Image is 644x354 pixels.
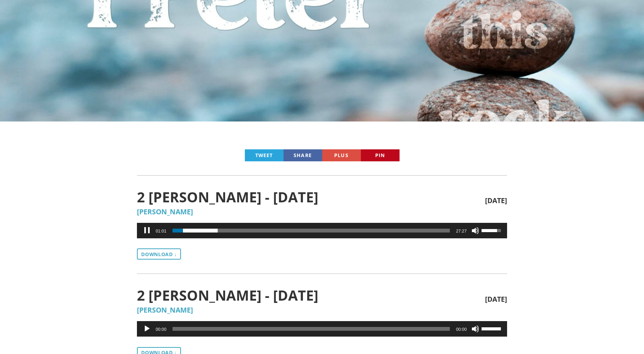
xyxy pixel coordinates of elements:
[173,327,450,331] span: Time Slider
[456,327,467,332] span: 00:00
[456,229,467,233] span: 27:27
[137,190,485,205] span: 2 [PERSON_NAME] - [DATE]
[137,288,485,303] span: 2 [PERSON_NAME] - [DATE]
[137,208,507,216] h5: [PERSON_NAME]
[471,227,479,234] button: Mute
[482,321,503,335] a: Volume Slider
[482,223,503,237] a: Volume Slider
[137,248,181,259] a: Download ↓
[471,325,479,333] button: Mute
[137,223,507,238] div: Audio Player
[485,296,507,303] span: [DATE]
[143,325,151,333] button: Play
[322,149,361,161] a: Plus
[137,321,507,337] div: Audio Player
[155,327,166,332] span: 00:00
[245,149,284,161] a: Tweet
[137,306,507,314] h5: [PERSON_NAME]
[143,227,151,234] button: Pause
[485,197,507,205] span: [DATE]
[361,149,400,161] a: Pin
[284,149,322,161] a: Share
[155,229,166,233] span: 01:01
